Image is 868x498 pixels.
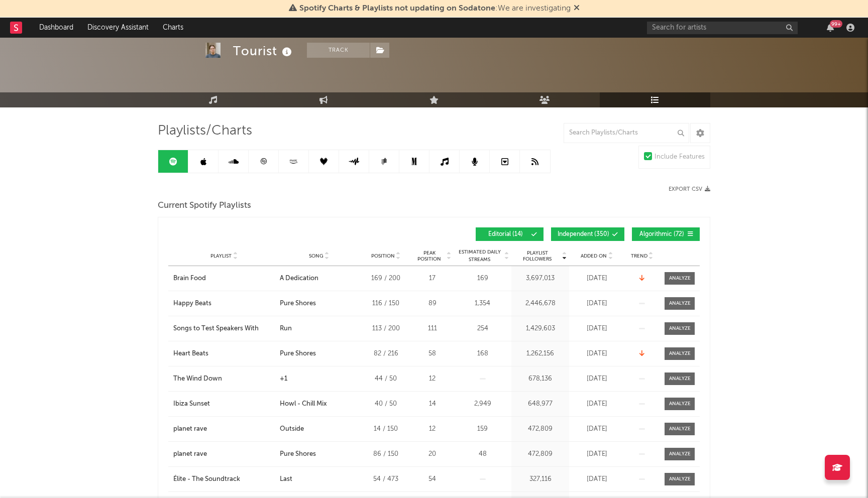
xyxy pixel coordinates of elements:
div: Élite - The Soundtrack [173,474,240,484]
div: Pure Shores [280,449,316,459]
div: 3,697,013 [514,274,567,284]
a: Dashboard [32,18,80,38]
div: 14 [413,399,451,409]
div: planet rave [173,424,207,434]
div: [DATE] [572,349,622,359]
div: [DATE] [572,324,622,334]
a: planet rave [173,449,275,459]
div: [DATE] [572,299,622,309]
span: Position [371,253,395,259]
div: 44 / 50 [363,374,408,384]
div: 12 [413,424,451,434]
a: The Wind Down [173,374,275,384]
div: Pure Shores [280,349,316,359]
div: Heart Beats [173,349,208,359]
span: Dismiss [574,5,580,13]
div: [DATE] [572,374,622,384]
input: Search Playlists/Charts [564,123,689,143]
a: Songs to Test Speakers With [173,324,275,334]
div: Pure Shores [280,299,316,309]
div: 86 / 150 [363,449,408,459]
div: 14 / 150 [363,424,408,434]
div: 54 [413,474,451,484]
div: 1,429,603 [514,324,567,334]
a: Heart Beats [173,349,275,359]
button: Independent(350) [551,227,624,241]
div: 54 / 473 [363,474,408,484]
span: Current Spotify Playlists [158,200,251,212]
button: Algorithmic(72) [632,227,700,241]
a: Charts [156,18,190,38]
span: Estimated Daily Streams [456,248,503,264]
input: Search for artists [647,22,798,34]
span: Peak Position [413,250,445,262]
span: Algorithmic ( 72 ) [638,231,685,237]
div: Howl - Chill Mix [280,399,327,409]
div: Tourist [233,43,294,59]
div: 159 [456,424,509,434]
span: Playlist [210,253,232,259]
div: 99 + [830,20,842,28]
div: 2,446,678 [514,299,567,309]
div: [DATE] [572,274,622,284]
div: 2,949 [456,399,509,409]
div: Brain Food [173,274,206,284]
div: A Dedication [280,274,318,284]
div: 20 [413,449,451,459]
div: [DATE] [572,424,622,434]
div: 82 / 216 [363,349,408,359]
div: 678,136 [514,374,567,384]
div: 111 [413,324,451,334]
div: 254 [456,324,509,334]
div: 648,977 [514,399,567,409]
span: Playlists/Charts [158,125,252,137]
div: 327,116 [514,474,567,484]
div: 89 [413,299,451,309]
span: Spotify Charts & Playlists not updating on Sodatone [299,5,495,13]
span: Independent ( 350 ) [558,231,609,237]
div: 113 / 200 [363,324,408,334]
div: planet rave [173,449,207,459]
div: 169 / 200 [363,274,408,284]
div: Happy Beats [173,299,211,309]
a: Happy Beats [173,299,275,309]
div: 169 [456,274,509,284]
div: 1,262,156 [514,349,567,359]
div: [DATE] [572,474,622,484]
div: The Wind Down [173,374,222,384]
div: 58 [413,349,451,359]
div: Songs to Test Speakers With [173,324,259,334]
button: 99+ [827,24,834,32]
div: 48 [456,449,509,459]
span: Trend [631,253,647,259]
div: +1 [280,374,287,384]
div: 1,354 [456,299,509,309]
div: 168 [456,349,509,359]
div: Outside [280,424,304,434]
div: 17 [413,274,451,284]
a: Brain Food [173,274,275,284]
span: Song [309,253,323,259]
div: Include Features [655,151,705,163]
div: 472,809 [514,424,567,434]
a: Élite - The Soundtrack [173,474,275,484]
div: [DATE] [572,399,622,409]
div: 12 [413,374,451,384]
div: 472,809 [514,449,567,459]
span: Playlist Followers [514,250,561,262]
button: Editorial(14) [476,227,544,241]
div: 116 / 150 [363,299,408,309]
span: Editorial ( 14 ) [482,231,528,237]
button: Track [307,43,370,58]
div: [DATE] [572,449,622,459]
span: : We are investigating [299,5,571,13]
a: Discovery Assistant [80,18,156,38]
div: Last [280,474,292,484]
span: Added On [581,253,607,259]
a: Ibiza Sunset [173,399,275,409]
button: Export CSV [669,186,710,192]
a: planet rave [173,424,275,434]
div: Ibiza Sunset [173,399,210,409]
div: 40 / 50 [363,399,408,409]
div: Run [280,324,292,334]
